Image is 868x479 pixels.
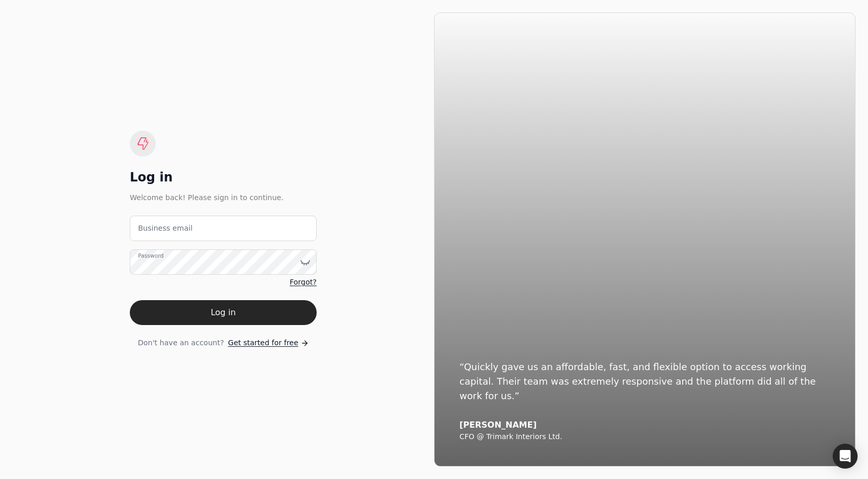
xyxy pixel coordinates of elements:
[130,300,317,325] button: Log in
[228,337,308,348] a: Get started for free
[459,420,830,430] div: [PERSON_NAME]
[833,444,858,469] div: Open Intercom Messenger
[290,277,317,288] a: Forgot?
[459,432,830,442] div: CFO @ Trimark Interiors Ltd.
[130,192,317,203] div: Welcome back! Please sign in to continue.
[138,252,164,260] label: Password
[228,337,298,348] span: Get started for free
[138,337,224,348] span: Don't have an account?
[459,360,830,403] div: “Quickly gave us an affordable, fast, and flexible option to access working capital. Their team w...
[130,169,317,186] div: Log in
[138,223,193,234] label: Business email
